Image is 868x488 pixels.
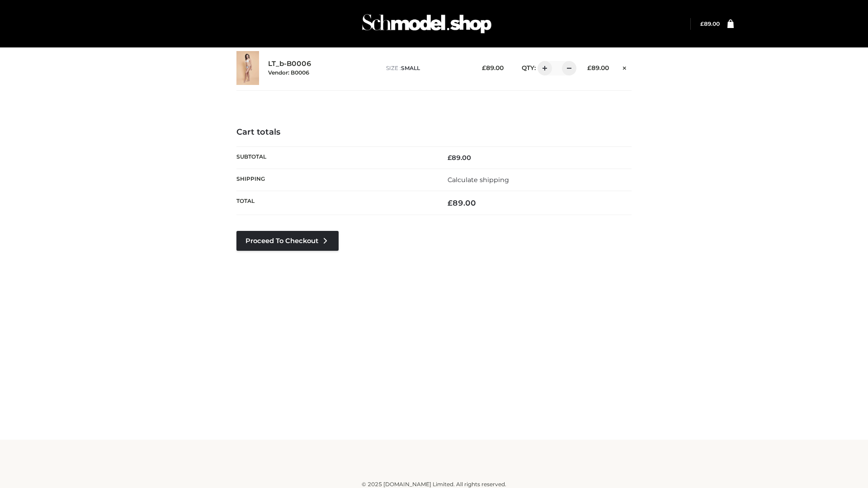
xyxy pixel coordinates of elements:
img: Schmodel Admin 964 [359,6,495,42]
span: £ [448,154,452,162]
bdi: 89.00 [448,154,471,162]
th: Shipping [236,169,434,191]
a: Proceed to Checkout [236,231,339,251]
th: Total [236,191,434,215]
th: Subtotal [236,146,434,169]
bdi: 89.00 [587,64,609,71]
bdi: 89.00 [700,20,720,27]
a: £89.00 [700,20,720,27]
a: Calculate shipping [448,176,509,184]
span: £ [448,198,453,207]
img: LT_b-B0006 - SMALL [236,51,259,85]
a: LT_b-B0006 [268,60,311,68]
bdi: 89.00 [448,198,476,207]
h4: Cart totals [236,127,632,137]
small: Vendor: B0006 [268,69,309,76]
bdi: 89.00 [482,64,504,71]
div: QTY: [513,61,573,75]
span: £ [587,64,591,71]
span: £ [700,20,704,27]
p: size : [386,64,468,72]
a: Remove this item [618,61,632,73]
span: £ [482,64,486,71]
span: SMALL [401,65,420,71]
